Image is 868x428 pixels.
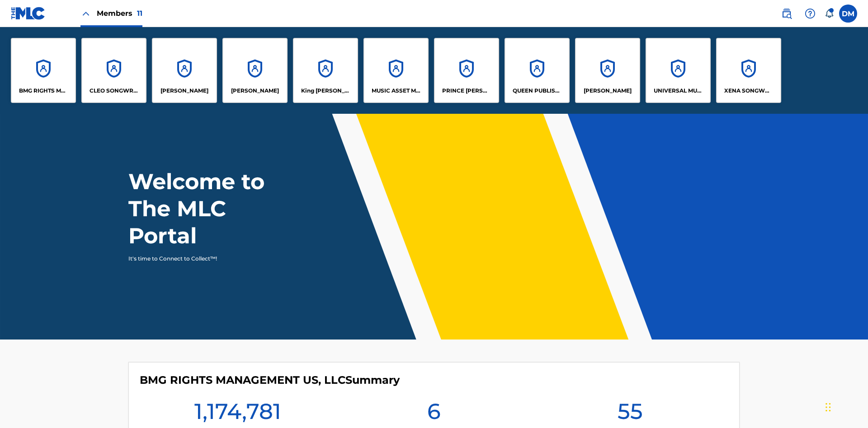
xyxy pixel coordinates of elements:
[805,8,816,19] img: help
[152,38,217,103] a: Accounts[PERSON_NAME]
[654,87,703,95] p: UNIVERSAL MUSIC PUB GROUP
[505,38,570,103] a: AccountsQUEEN PUBLISHA
[513,87,562,95] p: QUEEN PUBLISHA
[778,5,796,23] a: Public Search
[19,87,68,95] p: BMG RIGHTS MANAGEMENT US, LLC
[724,87,774,95] p: XENA SONGWRITER
[128,255,285,263] p: It's time to Connect to Collect™!
[11,7,46,20] img: MLC Logo
[442,87,491,95] p: PRINCE MCTESTERSON
[90,87,139,95] p: CLEO SONGWRITER
[584,87,632,95] p: RONALD MCTESTERSON
[363,38,429,103] a: AccountsMUSIC ASSET MANAGEMENT (MAM)
[160,87,208,95] p: ELVIS COSTELLO
[781,8,792,19] img: search
[231,87,279,95] p: EYAMA MCSINGER
[825,9,834,18] div: Notifications
[222,38,288,103] a: Accounts[PERSON_NAME]
[823,385,868,428] iframe: Chat Widget
[81,38,146,103] a: AccountsCLEO SONGWRITER
[97,8,142,19] span: Members
[293,38,358,103] a: AccountsKing [PERSON_NAME]
[434,38,499,103] a: AccountsPRINCE [PERSON_NAME]
[140,373,400,387] h4: BMG RIGHTS MANAGEMENT US, LLC
[801,5,819,23] div: Help
[80,8,91,19] img: Close
[716,38,781,103] a: AccountsXENA SONGWRITER
[128,168,297,249] h1: Welcome to The MLC Portal
[137,9,142,18] span: 11
[826,394,831,421] div: Drag
[301,87,350,95] p: King McTesterson
[646,38,711,103] a: AccountsUNIVERSAL MUSIC PUB GROUP
[372,87,421,95] p: MUSIC ASSET MANAGEMENT (MAM)
[11,38,76,103] a: AccountsBMG RIGHTS MANAGEMENT US, LLC
[839,5,857,23] div: User Menu
[575,38,640,103] a: Accounts[PERSON_NAME]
